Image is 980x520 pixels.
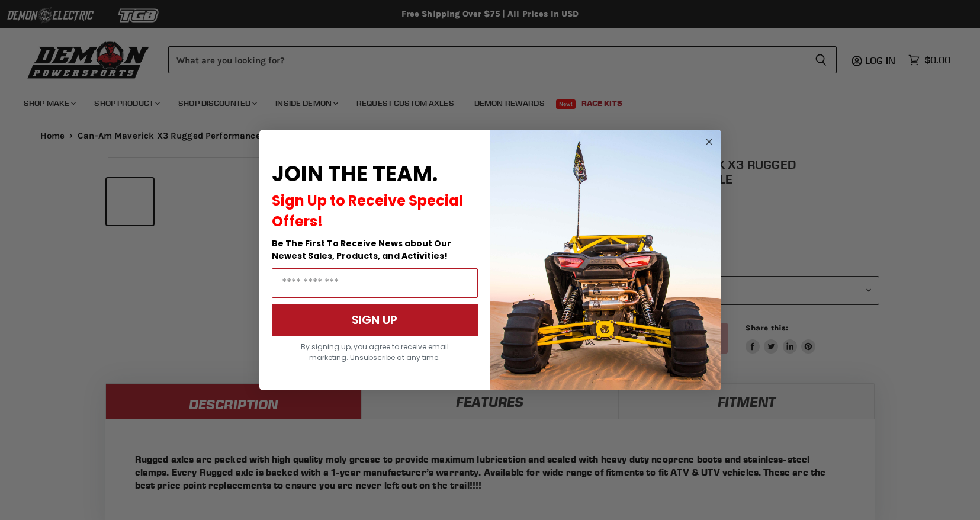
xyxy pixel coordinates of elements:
span: Sign Up to Receive Special Offers! [272,191,463,231]
img: a9095488-b6e7-41ba-879d-588abfab540b.jpeg [490,130,721,390]
button: Close dialog [702,134,716,149]
span: By signing up, you agree to receive email marketing. Unsubscribe at any time. [301,342,449,362]
input: Email Address [272,268,478,298]
button: SIGN UP [272,304,478,336]
span: JOIN THE TEAM. [272,159,438,189]
span: Be The First To Receive News about Our Newest Sales, Products, and Activities! [272,237,451,262]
